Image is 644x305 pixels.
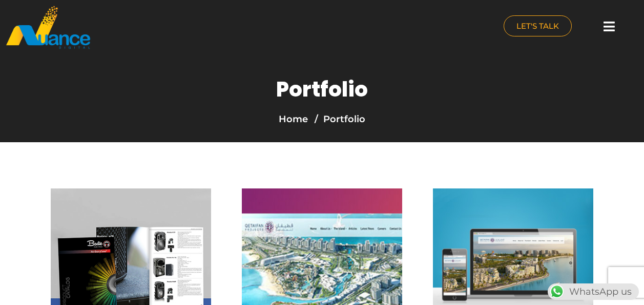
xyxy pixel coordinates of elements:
a: nuance-qatar_logo [5,5,317,50]
a: LET'S TALK [504,15,572,36]
h1: Portfolio [276,77,368,102]
a: WhatsAppWhatsApp us [548,286,639,297]
span: LET'S TALK [516,22,559,30]
li: Portfolio [312,112,365,126]
a: Home [279,113,308,125]
div: WhatsApp us [548,283,639,300]
img: nuance-qatar_logo [5,5,91,50]
img: WhatsApp [549,283,565,300]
